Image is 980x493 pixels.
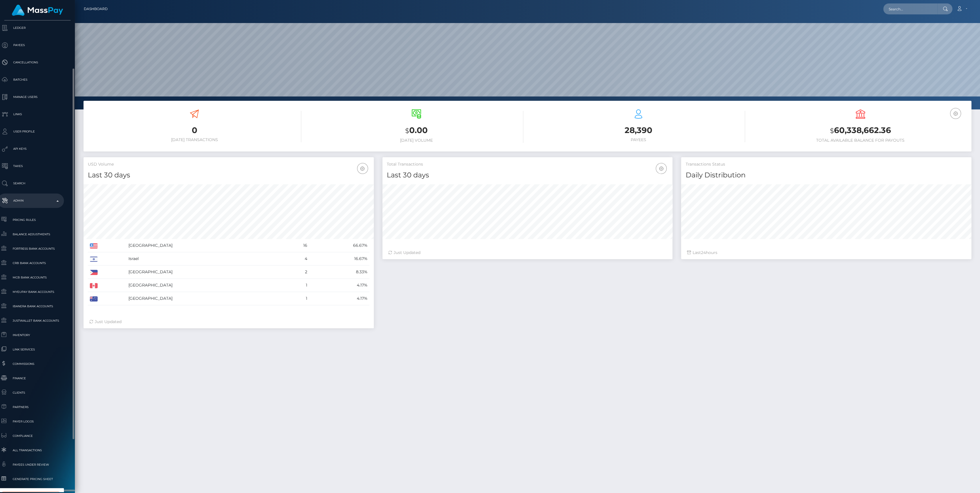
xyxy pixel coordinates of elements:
[12,5,63,16] img: MassPay Logo
[532,125,745,136] h3: 28,390
[90,296,98,302] img: AU.png
[126,252,283,266] td: Israel
[283,252,309,266] td: 4
[309,279,369,292] td: 4.17%
[90,257,98,262] img: IL.png
[89,319,368,325] div: Just Updated
[754,138,967,143] h6: Total Available Balance for Payouts
[126,292,283,305] td: [GEOGRAPHIC_DATA]
[532,137,745,142] h6: Payees
[126,239,283,252] td: [GEOGRAPHIC_DATA]
[126,279,283,292] td: [GEOGRAPHIC_DATA]
[283,266,309,279] td: 2
[90,270,98,275] img: PH.png
[126,266,283,279] td: [GEOGRAPHIC_DATA]
[701,250,706,255] span: 24
[309,252,369,266] td: 16.67%
[754,125,967,136] h3: 60,338,662.36
[283,279,309,292] td: 1
[310,138,523,143] h6: [DATE] Volume
[309,292,369,305] td: 4.17%
[283,239,309,252] td: 16
[90,283,98,288] img: CA.png
[830,127,834,135] small: $
[309,239,369,252] td: 66.67%
[283,292,309,305] td: 1
[405,127,409,135] small: $
[88,162,369,167] h5: USD Volume
[88,125,301,136] h3: 0
[310,125,523,136] h3: 0.00
[387,162,668,167] h5: Total Transactions
[84,3,108,15] a: Dashboard
[685,170,967,180] h4: Daily Distribution
[387,170,668,180] h4: Last 30 days
[90,243,98,249] img: US.png
[687,250,966,256] div: Last hours
[88,137,301,142] h6: [DATE] Transactions
[309,266,369,279] td: 8.33%
[388,250,667,256] div: Just Updated
[88,170,369,180] h4: Last 30 days
[883,3,937,14] input: Search...
[685,162,967,167] h5: Transactions Status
